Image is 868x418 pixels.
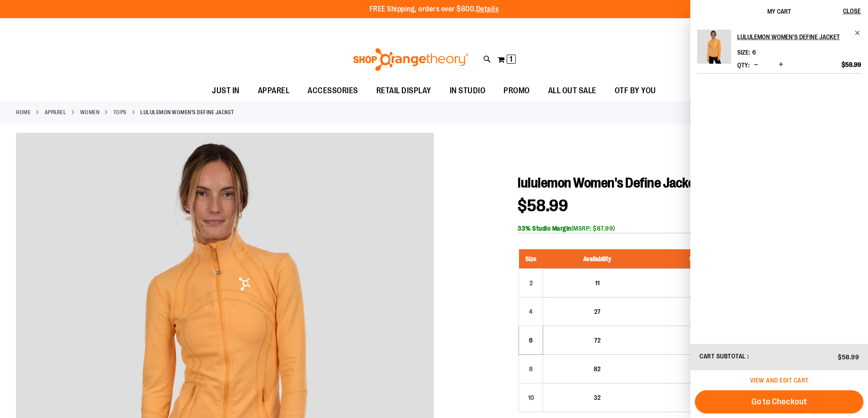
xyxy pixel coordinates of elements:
span: 6 [752,49,756,56]
span: 72 [594,337,601,344]
span: RETAIL DISPLAY [376,81,431,101]
a: Home [16,108,31,116]
a: lululemon Women's Define Jacket [697,30,731,70]
div: 2 [524,276,538,290]
span: 32 [594,394,601,401]
div: $58.99 [656,274,748,283]
a: lululemon Women's Define Jacket [737,30,861,44]
span: $58.99 [842,60,861,69]
span: 1 [509,55,513,64]
div: $58.99 [656,360,748,369]
p: FREE Shipping, orders over $600. [370,4,499,15]
div: $111.00 [656,369,748,378]
label: Qty [737,61,750,69]
h2: lululemon Women's Define Jacket [737,30,849,44]
span: JUST IN [212,81,240,101]
div: $58.99 [656,331,748,340]
span: 82 [594,365,601,373]
div: 10 [524,391,538,404]
a: APPAREL [45,108,67,116]
span: lululemon Women's Define Jacket [518,175,699,191]
div: $111.00 [656,398,748,407]
a: Tops [113,108,127,116]
div: $111.00 [656,283,748,292]
span: 11 [595,279,600,287]
span: 27 [594,308,601,315]
img: lululemon Women's Define Jacket [697,30,731,64]
span: ALL OUT SALE [548,81,596,101]
div: $58.99 [656,302,748,312]
div: 4 [524,305,538,318]
div: $111.00 [656,312,748,321]
span: PROMO [503,81,530,101]
div: (MSRP: $87.99) [518,224,852,233]
span: Close [843,7,861,15]
button: Decrease product quantity [752,60,760,70]
span: OTF BY YOU [615,81,656,101]
th: Unit Price [651,249,753,269]
b: 33% Studio Margin [518,225,571,232]
span: $58.99 [838,353,859,361]
div: 8 [524,362,538,376]
th: Size [519,249,543,269]
span: Cart Subtotal [699,353,746,360]
img: Shop Orangetheory [352,48,470,71]
span: My Cart [767,8,791,15]
div: 6 [524,333,538,347]
a: Remove item [854,30,861,36]
li: Product [697,30,861,74]
button: Go to Checkout [695,390,863,413]
a: View and edit cart [750,377,809,384]
span: $58.99 [518,196,568,215]
button: Increase product quantity [776,60,786,70]
div: $58.99 [656,388,748,398]
strong: lululemon Women's Define Jacket [140,108,234,116]
span: IN STUDIO [450,81,486,101]
dt: Size [737,49,750,56]
a: Details [476,5,499,13]
div: $111.00 [656,340,748,349]
a: WOMEN [80,108,100,116]
span: ACCESSORIES [308,81,358,101]
th: Availability [543,249,652,269]
span: Go to Checkout [751,397,807,407]
span: APPAREL [258,81,290,101]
